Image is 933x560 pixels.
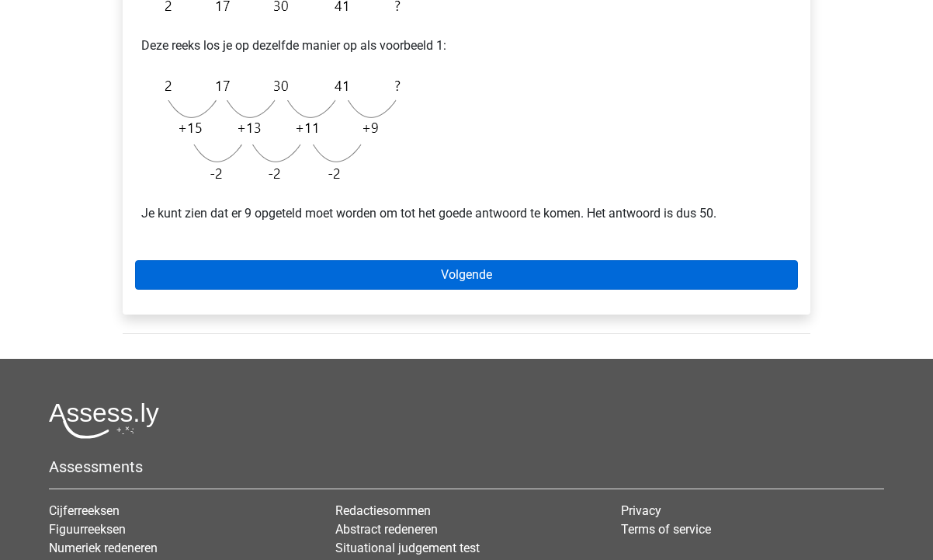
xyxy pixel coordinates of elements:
a: Privacy [621,503,661,518]
a: Terms of service [621,522,711,537]
a: Situational judgement test [335,541,480,555]
p: Je kunt zien dat er 9 opgeteld moet worden om tot het goede antwoord te komen. Het antwoord is du... [141,204,792,223]
p: Deze reeks los je op dezelfde manier op als voorbeeld 1: [141,37,792,55]
a: Figuurreeksen [49,522,126,537]
h5: Assessments [49,457,884,476]
a: Cijferreeksen [49,503,120,518]
img: Assessly logo [49,402,159,439]
a: Abstract redeneren [335,522,438,537]
a: Volgende [135,260,798,290]
a: Redactiesommen [335,503,431,518]
img: Monotonous_Example_2_2.png [141,68,408,192]
a: Numeriek redeneren [49,541,158,555]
